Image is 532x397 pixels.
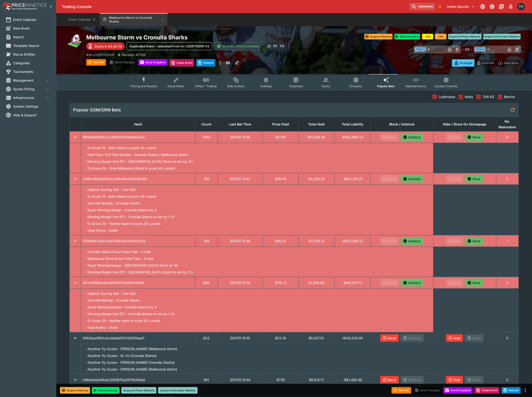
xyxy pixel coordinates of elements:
[81,277,195,288] td: 4b7cd058fa2dbc93f01d77da81014006
[12,3,46,7] img: PriceKinetics
[13,78,45,83] span: Management
[12,8,37,10] img: Sportsbook Management
[380,334,399,342] button: Block
[502,387,521,394] button: Duplicated Event - rebooked from nrl-20251113010-V2
[13,17,50,22] span: Event Calendar
[86,318,160,323] p: - To Score 20 - Neither team to score 20+ points
[475,47,486,51] span: Team B
[448,34,481,39] button: Suspend Player Markets
[60,387,90,394] button: Suspend Betting
[498,377,517,382] p: 0
[299,131,334,143] td: $11,329.39
[86,201,140,206] p: - 2nd Half Betting - Cronulla Sharks
[377,84,395,88] span: Popular Bets
[446,376,463,384] button: Hide
[433,117,496,131] th: Hide / Show On Homepage
[474,59,496,67] button: Override
[86,249,151,254] p: - Cronulla Sharks Exact Total Tries - 3 tries
[131,84,157,88] span: Pricing and Results
[394,34,420,39] button: Start the Event
[475,387,500,394] button: Close Event
[218,235,263,247] td: [DATE] 12:48
[86,360,175,365] p: - Anytime Try Scorer - [PERSON_NAME] (Cronulla Sharks)
[81,332,195,344] td: 3953bacf692cbc0ab6d5321d52f9aad1
[422,34,433,39] button: +1m
[321,84,331,88] span: Teams
[401,175,423,183] button: Unblock
[81,117,195,131] th: Hash
[218,131,263,143] td: [DATE] 13:56
[66,13,99,26] button: Event Calendar
[263,374,299,386] td: $7.55
[121,387,156,394] button: Suspend Player Markets
[465,237,484,245] button: Show
[465,279,484,287] button: Show
[278,42,286,50] div: Todd Henderson
[71,376,79,384] button: expand row
[86,270,194,275] p: - Winning Margin (Incl ET) - [GEOGRAPHIC_DATA] Storm to win by 13+
[13,26,50,31] span: New Event
[86,159,194,164] p: - Winning Margin (Incl ET) - [GEOGRAPHIC_DATA] Storm to win by 13+
[436,3,444,10] button: No Bookmarks
[263,117,299,131] th: Price Field
[195,131,218,143] td: 1540
[122,52,146,57] p: Revision 45789
[71,133,79,141] button: expand row
[13,69,50,74] span: Tournaments
[401,133,423,141] button: Unblock
[498,176,517,181] p: 2
[401,237,423,245] button: Unblock
[271,42,280,50] div: Peter Fairgrieve
[289,84,303,88] span: Templates
[452,59,475,67] button: Overtype
[488,2,496,11] button: Toggle light/dark mode
[401,279,423,287] button: Unblock
[218,117,263,131] th: Last Bet Time
[71,334,79,342] button: expand row
[13,52,50,57] span: Nexus Entities
[13,113,50,117] span: Help & Support
[415,47,426,51] span: Team A
[81,374,195,386] td: c96bbdab40ba1c390fb7ba537fb05ddd
[364,34,393,39] button: Suspend Betting
[299,235,334,247] td: $3,783.31
[71,279,79,287] button: expand row
[263,235,299,247] td: $90.31
[497,2,506,11] button: Documentation
[335,277,371,288] td: -$401,514.72
[81,235,195,247] td: 370e6f4c3a8c7cee70863ec5629cb203
[263,332,299,344] td: $23.35
[86,187,135,192] p: - Highest Scoring Half - 2nd Half
[195,374,218,386] td: 581
[158,387,198,394] button: Suspend Simulator Markets
[443,387,473,394] button: Send Snapshot
[86,346,177,351] p: - Anytime Try Scorer - [PERSON_NAME] (Melbourne Storm)
[86,52,114,57] p: Copy To Clipboard
[127,42,212,50] button: Duplicated Event - rebooked from nrl-20251113010-V2
[138,59,168,66] button: Send Snapshot
[169,59,195,67] button: Close Event
[168,84,184,88] span: Detail Editor
[263,131,299,143] td: $37.45
[504,94,515,99] span: Betcha
[335,332,371,344] td: -$142,025.90
[86,263,178,268] p: - Exact Winning Margin - [GEOGRAPHIC_DATA] Storm by 18
[265,42,273,50] div: Josh Drayton
[86,228,118,233] p: - Total Points - Under
[81,131,195,143] td: 4f5d89e4528cc2c5fb0e5291ddd8e543
[483,34,521,39] button: Suspend Simulator Markets
[496,59,521,67] button: Auto-Save
[479,2,487,11] button: Connected to PK
[482,60,494,65] p: Override
[127,74,461,91] div: Event type filters
[227,84,245,88] span: Bulk Actions
[86,311,175,316] p: - Winning Margin (Incl ET) - Cronulla Sharks to win by 1-12
[92,387,120,394] button: Start the Event
[218,277,263,288] td: [DATE] 15:04
[406,84,426,88] span: Related Events
[13,104,50,109] span: System Settings
[86,59,106,66] button: Refresh
[498,135,517,140] p: 0
[195,277,218,288] td: 688
[523,388,528,393] button: more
